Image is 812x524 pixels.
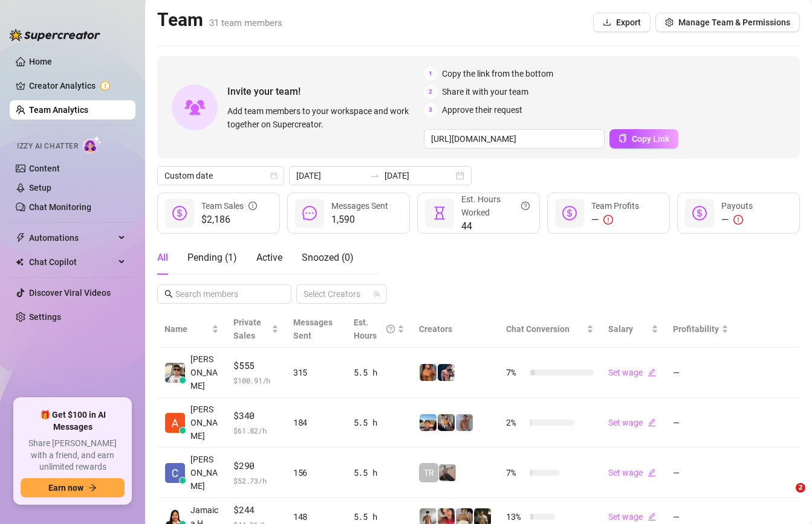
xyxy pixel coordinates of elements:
span: edit [648,418,656,427]
a: Discover Viral Videos [29,288,111,298]
a: Home [29,57,52,66]
img: LC [439,464,456,481]
span: Salary [608,324,633,334]
span: team [373,290,380,298]
a: Settings [29,312,61,322]
span: 31 team members [209,18,282,28]
td: — [666,398,736,448]
span: $555 [233,359,279,373]
span: Messages Sent [331,201,388,211]
span: Chat Copilot [29,252,115,272]
span: info-circle [248,199,257,212]
span: thunderbolt [16,233,25,243]
a: Creator Analytics exclamation-circle [29,76,126,95]
span: Invite your team! [227,84,424,99]
span: Earn now [48,483,83,493]
span: 2 [796,483,805,493]
img: AI Chatter [83,136,102,153]
img: JG [420,364,437,381]
input: Search members [175,287,274,301]
span: Izzy AI Chatter [17,141,78,152]
span: Payouts [721,201,753,211]
input: Start date [296,169,365,182]
img: Adrian Custodio [165,413,185,433]
span: 3 [424,103,437,117]
span: Team Profits [591,201,639,211]
a: Setup [29,183,51,193]
span: dollar-circle [692,206,707,220]
span: Profitability [673,324,719,334]
div: 5.5 h [354,366,405,379]
span: $340 [233,409,279,423]
a: Set wageedit [608,468,656,478]
span: Share [PERSON_NAME] with a friend, and earn unlimited rewards [21,438,125,473]
span: copy [619,134,627,142]
img: George [438,414,455,431]
div: 148 [293,510,339,523]
span: Active [256,252,282,263]
span: swap-right [370,171,380,181]
div: Est. Hours Worked [461,193,530,219]
div: 156 [293,466,339,479]
span: dollar-circle [172,206,187,220]
span: setting [665,18,674,27]
span: Snoozed ( 0 ) [302,252,354,263]
th: Name [157,311,226,348]
a: Chat Monitoring [29,202,91,212]
span: Private Sales [233,318,261,340]
th: Creators [412,311,499,348]
img: Rick Gino Tarce… [165,363,185,383]
span: 44 [461,219,530,234]
span: $ 100.91 /h [233,374,279,386]
button: Export [593,13,651,32]
span: calendar [270,172,278,179]
div: — [591,212,639,227]
img: Chat Copilot [16,258,24,266]
span: 13 % [506,510,525,523]
span: hourglass [432,206,447,220]
input: End date [385,169,453,182]
div: All [157,251,168,265]
button: Earn nowarrow-right [21,478,125,497]
img: Joey [456,414,473,431]
span: Name [164,322,209,336]
span: [PERSON_NAME] [190,403,219,443]
span: Manage Team & Permissions [678,18,790,27]
span: 2 [424,85,437,98]
td: — [666,448,736,498]
span: message [302,206,317,220]
span: exclamation-circle [733,215,743,225]
div: 184 [293,416,339,429]
a: Team Analytics [29,105,88,115]
a: Content [29,164,60,173]
span: $244 [233,503,279,517]
span: 1,590 [331,212,388,227]
a: Set wageedit [608,418,656,427]
span: Copy the link from the bottom [442,67,553,80]
img: Axel [438,364,455,381]
span: Messages Sent [293,318,333,340]
span: 🎁 Get $100 in AI Messages [21,409,125,433]
div: Team Sales [201,199,257,212]
span: arrow-right [88,484,97,492]
span: search [164,290,173,298]
td: — [666,348,736,398]
h2: Team [157,8,282,31]
span: 2 % [506,416,525,429]
span: $290 [233,459,279,473]
div: 5.5 h [354,466,405,479]
span: Add team members to your workspace and work together on Supercreator. [227,104,419,131]
span: Share it with your team [442,85,528,98]
span: [PERSON_NAME] [190,353,219,392]
img: logo-BBDzfeDw.svg [10,29,100,41]
span: [PERSON_NAME] [190,453,219,493]
div: 315 [293,366,339,379]
span: $ 52.73 /h [233,474,279,487]
span: Chat Conversion [506,324,570,334]
div: 5.5 h [354,510,405,523]
span: dollar-circle [562,206,577,220]
span: 7 % [506,366,525,379]
img: Charmaine Javil… [165,463,185,483]
span: exclamation-circle [603,215,613,225]
div: Pending ( 1 ) [187,251,237,265]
